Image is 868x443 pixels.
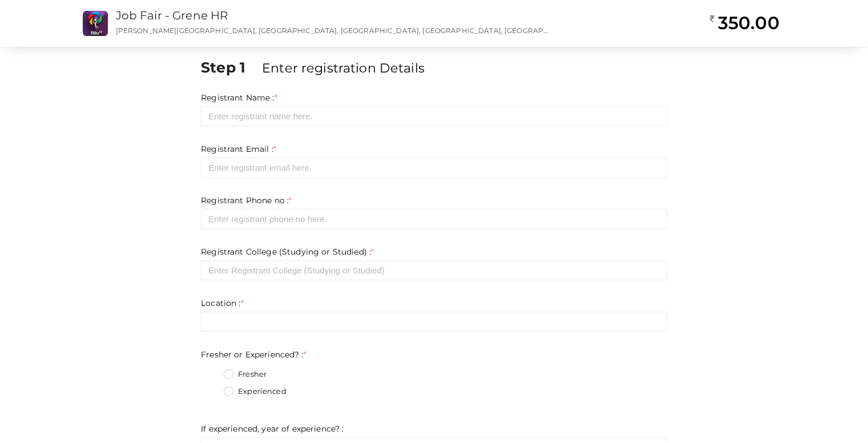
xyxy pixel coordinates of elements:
p: [PERSON_NAME][GEOGRAPHIC_DATA], [GEOGRAPHIC_DATA], [GEOGRAPHIC_DATA], [GEOGRAPHIC_DATA], [GEOGRAP... [116,26,550,35]
input: Enter registrant email here. [201,158,667,178]
label: Fresher or Experienced? : [201,349,306,360]
label: Registrant Name : [201,92,277,103]
input: Enter registrant phone no here. [201,209,667,229]
label: Enter registration Details [262,59,425,77]
label: Location : [201,297,244,309]
label: If experienced, year of experience? : [201,423,344,434]
label: Step 1 [201,57,260,78]
img: CS2O7UHK_small.png [83,11,108,36]
h2: 350.00 [709,11,779,34]
label: Registrant Email : [201,143,276,155]
label: Experienced [224,386,286,397]
label: Registrant Phone no : [201,195,292,206]
a: Job Fair - Grene HR [116,9,228,22]
label: Fresher [224,369,267,380]
input: Enter registrant name here. [201,106,667,126]
input: Enter Registrant College (Studying or Studied) [201,260,667,280]
label: Registrant College (Studying or Studied) : [201,246,374,257]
